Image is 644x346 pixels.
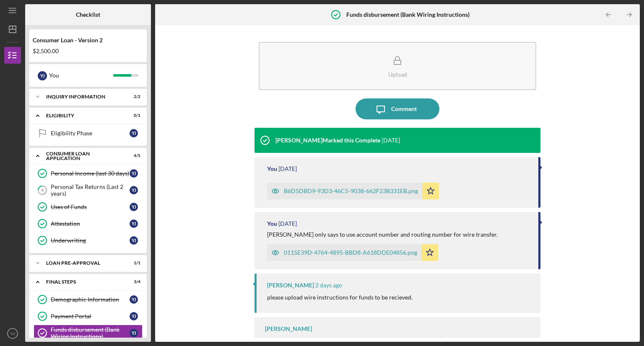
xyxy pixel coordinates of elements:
div: B6D5DBD9-93D3-46C5-9038-662F23B331EB.png [284,188,418,194]
div: 0115E39D-4764-4895-BBD8-A618DDE04856.png [284,249,417,256]
text: YJ [10,331,15,336]
button: YJ [4,325,21,342]
div: 0 / 1 [125,113,140,118]
a: AttestationYJ [34,215,143,232]
a: Funds disbursement (Bank Wiring Instructions)YJ [34,325,143,341]
div: Y J [130,186,138,194]
a: UnderwritingYJ [34,232,143,249]
div: Eligibility [46,113,119,118]
b: Checklist [76,11,100,18]
a: Demographic InformationYJ [34,291,143,308]
div: Comment [391,98,417,119]
div: [PERSON_NAME] only says to use account number and routing number for wire transfer. [267,231,498,238]
div: Personal Tax Returns (Last 2 years) [51,183,130,197]
time: 2025-10-08 13:30 [278,165,297,172]
div: Inquiry Information [46,94,119,99]
time: 2025-10-07 17:43 [315,282,342,289]
div: Y J [130,219,138,228]
button: Upload [259,42,536,90]
div: Consumer Loan - Version 2 [33,37,143,44]
div: 3 / 4 [125,279,140,284]
div: [PERSON_NAME] [265,325,312,332]
div: $2,500.00 [33,48,143,54]
div: 4 / 5 [125,153,140,158]
div: You [267,165,277,172]
div: Y J [130,329,138,337]
time: 2025-10-08 13:12 [278,220,297,227]
div: Payment Portal [51,313,130,320]
div: [PERSON_NAME] [267,282,314,289]
div: Y J [130,312,138,320]
div: Y J [130,129,138,137]
div: Y J [130,203,138,211]
div: 1 / 1 [125,261,140,266]
div: [PERSON_NAME] Marked this Complete [275,137,380,144]
a: Uses of FundsYJ [34,199,143,215]
button: B6D5DBD9-93D3-46C5-9038-662F23B331EB.png [267,183,439,199]
div: Y J [38,71,47,80]
b: Funds disbursement (Bank Wiring Instructions) [346,11,470,18]
div: 2 / 2 [125,94,140,99]
div: Eligibility Phase [51,130,130,137]
p: please upload wire instructions for funds to be recieved. [267,293,413,302]
div: Underwriting [51,237,130,244]
tspan: 4 [41,188,44,193]
div: Personal Income (last 30 days) [51,170,130,177]
a: Eligibility PhaseYJ [34,125,143,142]
div: You [267,220,277,227]
div: Y J [130,236,138,245]
time: 2025-10-08 14:57 [382,137,400,144]
button: Comment [356,98,439,119]
div: You [49,68,113,83]
div: Upload [388,71,407,77]
button: 0115E39D-4764-4895-BBD8-A618DDE04856.png [267,244,438,261]
div: Loan Pre-Approval [46,261,119,266]
div: Y J [130,169,138,178]
a: Personal Income (last 30 days)YJ [34,165,143,182]
a: 4Personal Tax Returns (Last 2 years)YJ [34,182,143,199]
div: FINAL STEPS [46,279,119,284]
div: Demographic Information [51,296,130,303]
div: Consumer Loan Application [46,151,119,161]
div: Uses of Funds [51,204,130,210]
a: Payment PortalYJ [34,308,143,325]
div: Y J [130,295,138,304]
div: Funds disbursement (Bank Wiring Instructions) [51,326,130,340]
div: Attestation [51,220,130,227]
